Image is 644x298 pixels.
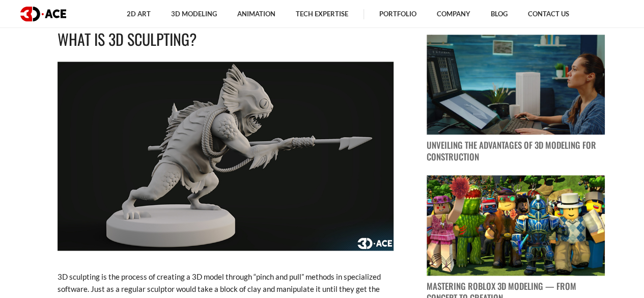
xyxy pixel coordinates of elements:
img: blog post image [427,35,605,135]
p: Unveiling the Advantages of 3D Modeling for Construction [427,140,605,163]
a: blog post image Unveiling the Advantages of 3D Modeling for Construction [427,35,605,164]
h2: What is 3D Sculpting? [58,28,394,51]
img: What is 3D sculpting [58,62,394,251]
img: logo dark [20,7,66,21]
img: blog post image [427,175,605,276]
